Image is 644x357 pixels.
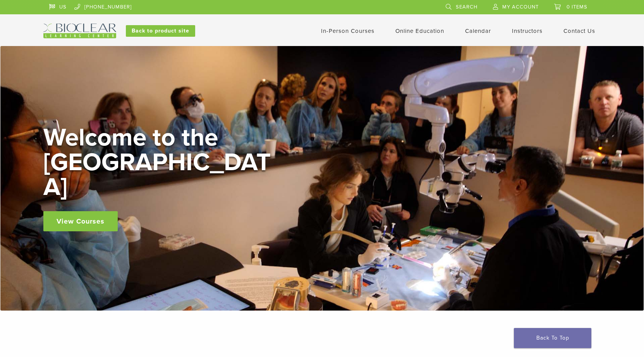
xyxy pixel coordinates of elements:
a: Online Education [395,27,444,34]
a: In-Person Courses [321,27,374,34]
a: Instructors [512,27,543,34]
a: View Courses [43,211,118,231]
span: 0 items [567,4,587,10]
img: Bioclear [43,24,116,38]
span: My Account [502,4,539,10]
a: Contact Us [563,27,595,34]
a: Back To Top [514,328,591,348]
h2: Welcome to the [GEOGRAPHIC_DATA] [43,125,276,200]
a: Calendar [465,27,491,34]
a: Back to product site [126,25,195,37]
span: Search [456,4,477,10]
